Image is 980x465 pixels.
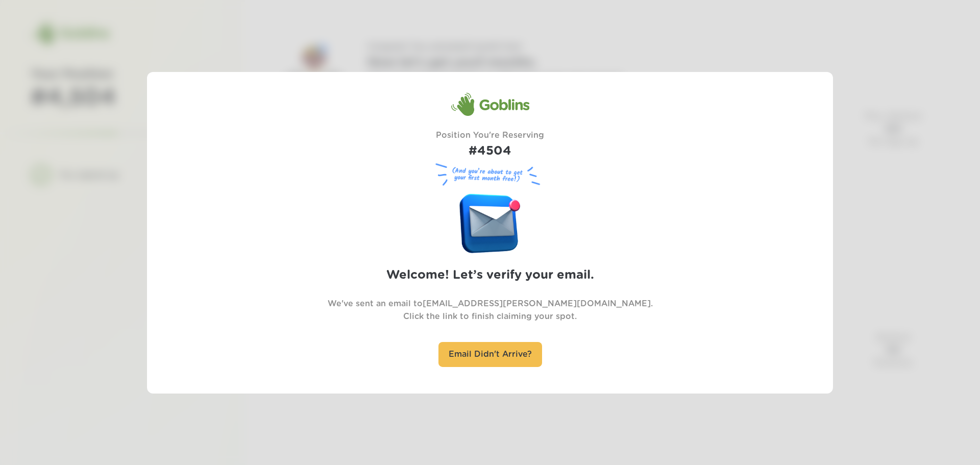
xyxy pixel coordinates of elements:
[431,161,549,189] figure: (And you’re about to get your first month free!)
[386,266,594,285] h2: Welcome! Let’s verify your email.
[438,342,542,367] div: Email Didn't Arrive?
[451,92,529,116] div: Goblins
[436,129,544,161] div: Position You're Reserving
[328,298,653,323] p: We've sent an email to [EMAIL_ADDRESS][PERSON_NAME][DOMAIN_NAME] . Click the link to finish claim...
[436,142,544,161] h1: #4504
